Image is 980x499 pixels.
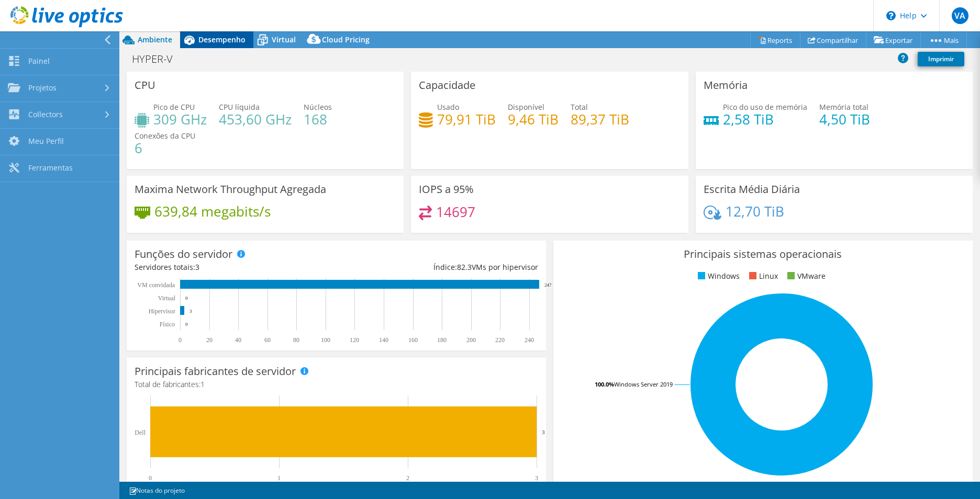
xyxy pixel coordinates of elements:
[190,309,192,314] text: 3
[149,474,152,482] text: 0
[886,11,896,20] svg: \n
[419,80,475,91] h3: Capacidade
[747,270,778,282] li: Linux
[437,336,447,344] text: 180
[198,35,246,44] span: Desempenho
[723,114,807,125] h4: 2,58 TiB
[321,336,330,344] text: 100
[785,270,826,282] li: VMware
[154,206,271,217] h4: 639,84 megabits/s
[408,336,418,344] text: 160
[304,114,332,125] h4: 168
[561,248,965,260] h3: Principais sistemas operacionais
[595,380,614,388] tspan: 100.0%
[952,7,968,24] span: VA
[819,102,868,112] span: Memória total
[920,32,967,48] a: Mais
[535,474,538,482] text: 3
[135,80,155,91] h3: CPU
[179,336,182,344] text: 0
[158,294,176,302] text: Virtual
[185,296,188,301] text: 0
[571,102,588,112] span: Total
[121,484,192,497] a: Notas do projeto
[135,429,146,436] text: Dell
[153,102,195,112] span: Pico de CPU
[466,336,476,344] text: 200
[135,142,195,154] h4: 6
[135,379,538,390] h4: Total de fabricantes:
[272,35,296,44] span: Virtual
[544,282,552,288] text: 247
[723,102,807,112] span: Pico do uso de memória
[614,380,673,388] tspan: Windows Server 2019
[304,102,332,112] span: Núcleos
[350,336,359,344] text: 120
[525,336,534,344] text: 240
[571,114,629,125] h4: 89,37 TiB
[495,336,505,344] text: 220
[135,248,232,260] h3: Funções do servidor
[135,131,195,141] span: Conexões da CPU
[206,336,213,344] text: 20
[135,262,336,273] div: Servidores totais:
[195,262,199,272] span: 3
[277,474,281,482] text: 1
[264,336,271,344] text: 60
[379,336,388,344] text: 140
[135,366,296,377] h3: Principais fabricantes de servidor
[219,114,292,125] h4: 453,60 GHz
[918,52,964,66] a: Imprimir
[406,474,409,482] text: 2
[336,262,538,273] div: Índice: VMs por hipervisor
[138,35,172,44] span: Ambiente
[800,32,866,48] a: Compartilhar
[219,102,260,112] span: CPU líquida
[437,114,496,125] h4: 79,91 TiB
[704,184,800,195] h3: Escrita Média Diária
[293,336,299,344] text: 80
[149,308,175,315] text: Hipervisor
[419,184,474,195] h3: IOPS a 95%
[322,35,370,44] span: Cloud Pricing
[153,114,207,125] h4: 309 GHz
[160,321,175,328] tspan: Físico
[542,429,545,435] text: 3
[508,114,559,125] h4: 9,46 TiB
[704,80,748,91] h3: Memória
[127,53,189,65] h1: HYPER-V
[185,322,188,327] text: 0
[695,270,740,282] li: Windows
[457,262,472,272] span: 82.3
[726,206,784,217] h4: 12,70 TiB
[235,336,241,344] text: 40
[508,102,544,112] span: Disponível
[436,206,475,218] h4: 14697
[866,32,921,48] a: Exportar
[437,102,459,112] span: Usado
[819,114,870,125] h4: 4,50 TiB
[201,379,205,389] span: 1
[750,32,800,48] a: Reports
[137,281,175,289] text: VM convidada
[135,184,326,195] h3: Maxima Network Throughput Agregada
